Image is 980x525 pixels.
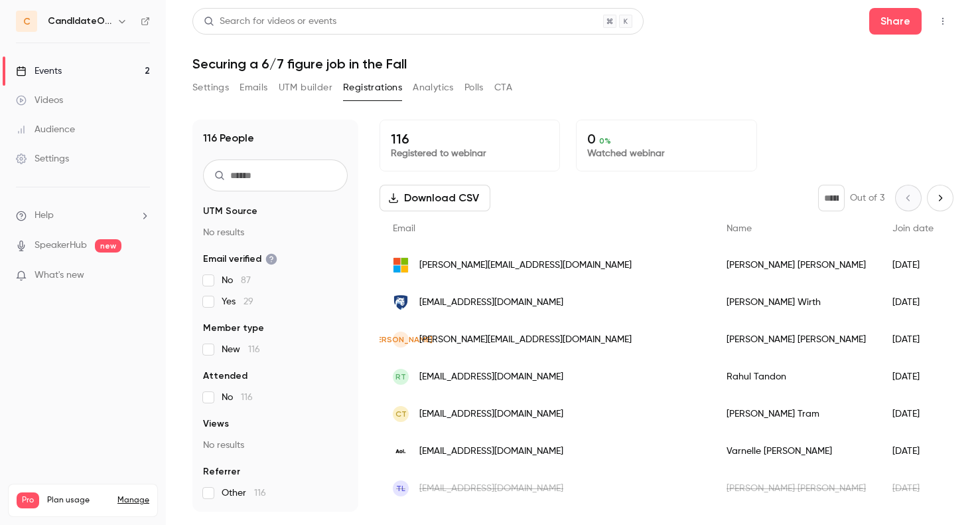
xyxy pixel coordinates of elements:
[380,185,490,211] button: Download CSV
[879,433,947,470] div: [DATE]
[95,239,121,253] span: new
[713,321,879,358] div: [PERSON_NAME] [PERSON_NAME]
[17,492,39,508] span: Pro
[393,257,409,273] img: outlook.com
[393,224,415,233] span: Email
[391,131,549,147] p: 116
[396,482,405,494] span: TL
[203,226,348,239] p: No results
[241,393,253,402] span: 116
[713,284,879,321] div: [PERSON_NAME] Wirth
[391,147,549,160] p: Registered to webinar
[203,253,277,266] span: Email verified
[413,77,454,98] button: Analytics
[203,439,348,452] p: No results
[419,482,563,496] span: [EMAIL_ADDRESS][DOMAIN_NAME]
[587,131,745,147] p: 0
[222,343,260,356] span: New
[35,239,87,253] a: SpeakerHub
[713,247,879,284] div: [PERSON_NAME] [PERSON_NAME]
[419,445,563,459] span: [EMAIL_ADDRESS][DOMAIN_NAME]
[244,297,253,306] span: 29
[222,274,251,287] span: No
[222,391,253,404] span: No
[727,224,752,233] span: Name
[419,259,632,272] span: [PERSON_NAME][EMAIL_ADDRESS][DOMAIN_NAME]
[203,369,247,383] span: Attended
[879,247,947,284] div: [DATE]
[599,136,611,146] span: 0 %
[419,407,563,421] span: [EMAIL_ADDRESS][DOMAIN_NAME]
[16,152,69,165] div: Settings
[395,371,406,383] span: RT
[419,370,563,384] span: [EMAIL_ADDRESS][DOMAIN_NAME]
[879,395,947,433] div: [DATE]
[419,296,563,310] span: [EMAIL_ADDRESS][DOMAIN_NAME]
[393,443,409,459] img: aim.com
[850,191,884,205] p: Out of 3
[23,15,31,29] span: C
[16,64,62,78] div: Events
[203,130,254,146] h1: 116 People
[713,395,879,433] div: [PERSON_NAME] Tram
[892,224,934,233] span: Join date
[343,77,402,98] button: Registrations
[254,488,266,498] span: 116
[587,147,745,160] p: Watched webinar
[203,322,264,335] span: Member type
[16,94,63,107] div: Videos
[222,295,253,308] span: Yes
[279,77,332,98] button: UTM builder
[16,209,150,223] li: help-dropdown-opener
[419,333,632,347] span: [PERSON_NAME][EMAIL_ADDRESS][DOMAIN_NAME]
[203,465,240,478] span: Referrer
[48,15,111,28] h6: CandIdateOps
[47,495,109,506] span: Plan usage
[713,470,879,507] div: [PERSON_NAME] [PERSON_NAME]
[35,268,84,282] span: What's new
[203,205,348,500] section: facet-groups
[713,433,879,470] div: Varnelle [PERSON_NAME]
[192,77,229,98] button: Settings
[222,486,266,500] span: Other
[16,123,75,136] div: Audience
[370,334,433,346] span: [PERSON_NAME]
[204,15,336,29] div: Search for videos or events
[203,205,257,218] span: UTM Source
[241,276,251,285] span: 87
[35,209,54,223] span: Help
[240,77,267,98] button: Emails
[879,358,947,395] div: [DATE]
[927,185,953,211] button: Next page
[393,294,409,310] img: alumni.psu.edu
[395,408,407,420] span: CT
[192,56,953,72] h1: Securing a 6/7 figure job in the Fall
[713,358,879,395] div: Rahul Tandon
[203,417,229,431] span: Views
[879,470,947,507] div: [DATE]
[117,495,149,506] a: Manage
[869,8,922,35] button: Share
[879,284,947,321] div: [DATE]
[494,77,512,98] button: CTA
[879,321,947,358] div: [DATE]
[464,77,484,98] button: Polls
[248,345,260,354] span: 116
